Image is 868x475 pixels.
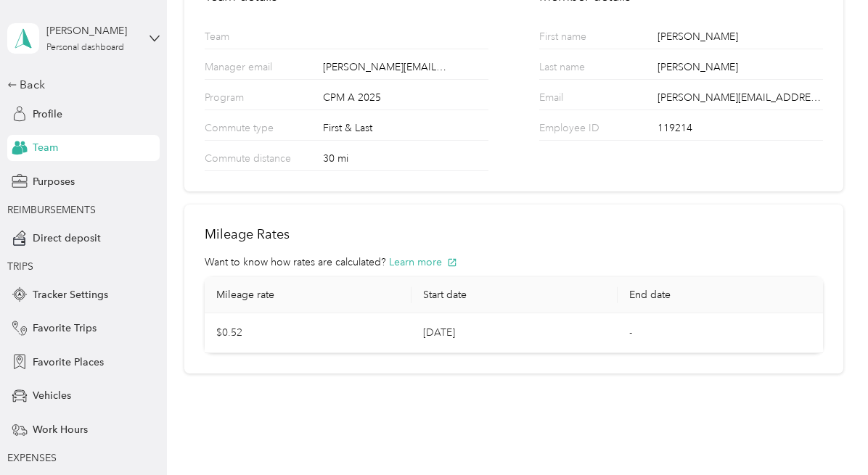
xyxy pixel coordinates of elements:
[539,120,651,140] p: Employee ID
[323,90,488,110] div: CPM A 2025
[205,29,316,49] p: Team
[539,90,651,110] p: Email
[46,23,137,38] div: [PERSON_NAME]
[7,452,57,464] span: EXPENSES
[787,394,868,475] iframe: Everlance-gr Chat Button Frame
[618,277,823,313] th: End date
[205,225,822,244] h2: Mileage Rates
[389,255,457,270] button: Learn more
[33,107,62,122] span: Profile
[412,313,618,353] td: [DATE]
[205,313,411,353] td: $0.52
[539,29,651,49] p: First name
[33,422,88,437] span: Work Hours
[323,151,488,170] div: 30 mi
[323,59,447,75] span: [PERSON_NAME][EMAIL_ADDRESS][PERSON_NAME][DOMAIN_NAME]
[33,140,58,155] span: Team
[33,287,108,302] span: Tracker Settings
[205,255,822,270] div: Want to know how rates are calculated?
[323,120,488,140] div: First & Last
[205,151,316,170] p: Commute distance
[7,260,33,273] span: TRIPS
[33,355,104,370] span: Favorite Places
[618,313,823,353] td: -
[658,29,823,49] div: [PERSON_NAME]
[205,59,316,79] p: Manager email
[33,321,97,336] span: Favorite Trips
[33,231,101,246] span: Direct deposit
[412,277,618,313] th: Start date
[33,174,75,189] span: Purposes
[658,59,823,79] div: [PERSON_NAME]
[46,44,124,52] div: Personal dashboard
[7,204,96,216] span: REIMBURSEMENTS
[205,120,316,140] p: Commute type
[33,388,71,403] span: Vehicles
[658,90,823,110] div: [PERSON_NAME][EMAIL_ADDRESS][PERSON_NAME][DOMAIN_NAME]
[7,76,152,94] div: Back
[658,120,823,140] div: 119214
[205,90,316,110] p: Program
[539,59,651,79] p: Last name
[205,277,411,313] th: Mileage rate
